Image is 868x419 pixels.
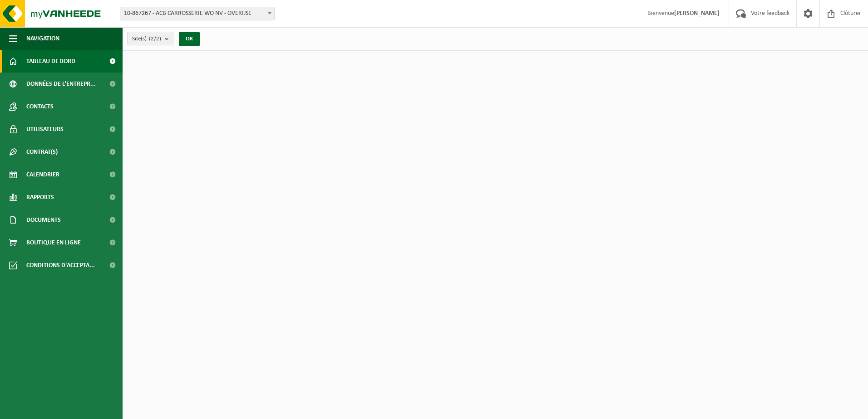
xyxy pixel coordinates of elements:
[26,95,54,118] span: Contacts
[132,32,161,46] span: Site(s)
[179,32,200,46] button: OK
[26,231,81,254] span: Boutique en ligne
[127,32,173,45] button: Site(s)(2/2)
[26,141,58,163] span: Contrat(s)
[26,118,64,141] span: Utilisateurs
[120,7,274,20] span: 10-867267 - ACB CARROSSERIE WO NV - OVERIJSE
[26,163,59,186] span: Calendrier
[26,50,75,73] span: Tableau de bord
[26,254,95,277] span: Conditions d'accepta...
[149,36,161,42] count: (2/2)
[26,186,54,209] span: Rapports
[26,209,61,231] span: Documents
[26,27,59,50] span: Navigation
[26,73,96,95] span: Données de l'entrepr...
[674,10,720,17] strong: [PERSON_NAME]
[120,7,275,20] span: 10-867267 - ACB CARROSSERIE WO NV - OVERIJSE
